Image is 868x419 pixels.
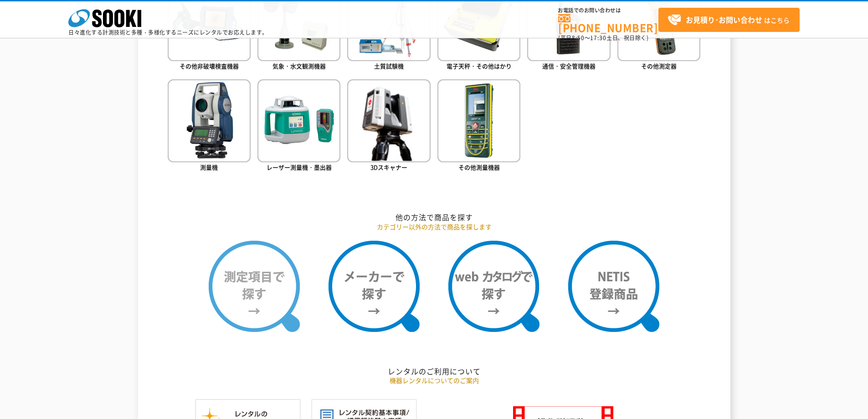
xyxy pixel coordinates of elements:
span: その他測量機器 [458,163,500,171]
a: 測量機 [168,79,251,174]
p: カテゴリー以外の方法で商品を探します [168,222,701,232]
span: 3Dスキャナー [370,163,407,171]
span: 8:50 [572,34,585,42]
span: その他測定器 [641,62,677,70]
span: 気象・水文観測機器 [272,62,326,70]
img: 測量機 [168,79,251,162]
p: 日々進化する計測技術と多種・多様化するニーズにレンタルでお応えします。 [68,30,268,35]
img: メーカーで探す [329,241,420,332]
a: お見積り･お問い合わせはこちら [658,8,800,32]
p: 機器レンタルについてのご案内 [168,376,701,385]
span: お電話でのお問い合わせは [558,8,658,13]
span: (平日 ～ 土日、祝日除く) [558,34,648,42]
h2: 他の方法で商品を探す [168,212,701,222]
span: レーザー測量機・墨出器 [267,163,332,171]
a: [PHONE_NUMBER] [558,14,658,33]
img: 3Dスキャナー [347,79,430,162]
span: 測量機 [200,163,218,171]
img: その他測量機器 [437,79,520,162]
span: はこちら [668,13,790,27]
img: webカタログで探す [448,241,539,332]
img: レーザー測量機・墨出器 [257,79,340,162]
span: 土質試験機 [374,62,404,70]
span: 通信・安全管理機器 [542,62,596,70]
img: 測定項目で探す [209,241,300,332]
img: NETIS登録商品 [568,241,659,332]
span: その他非破壊検査機器 [180,62,239,70]
span: 電子天秤・その他はかり [447,62,512,70]
strong: お見積り･お問い合わせ [686,14,762,25]
span: 17:30 [590,34,606,42]
h2: レンタルのご利用について [168,367,701,376]
a: レーザー測量機・墨出器 [257,79,340,174]
a: 3Dスキャナー [347,79,430,174]
a: その他測量機器 [437,79,520,174]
